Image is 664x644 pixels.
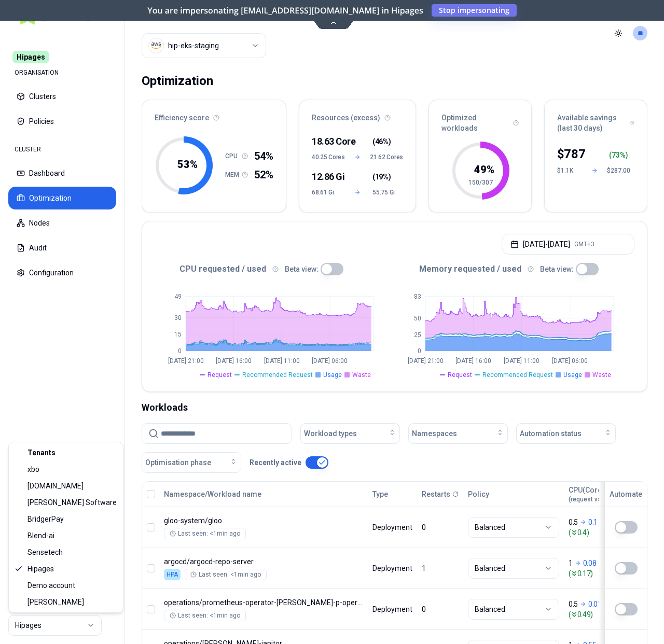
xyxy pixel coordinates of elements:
div: Tenants [11,444,121,461]
span: xbo [27,464,39,474]
span: BridgerPay [27,514,64,524]
span: Hipages [27,564,54,574]
span: Sensetech [27,547,63,557]
span: Blend-ai [27,530,54,541]
span: [PERSON_NAME] Software [27,497,117,508]
span: [DOMAIN_NAME] [27,481,84,491]
span: Demo account [27,580,75,591]
span: [PERSON_NAME] [27,597,84,607]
